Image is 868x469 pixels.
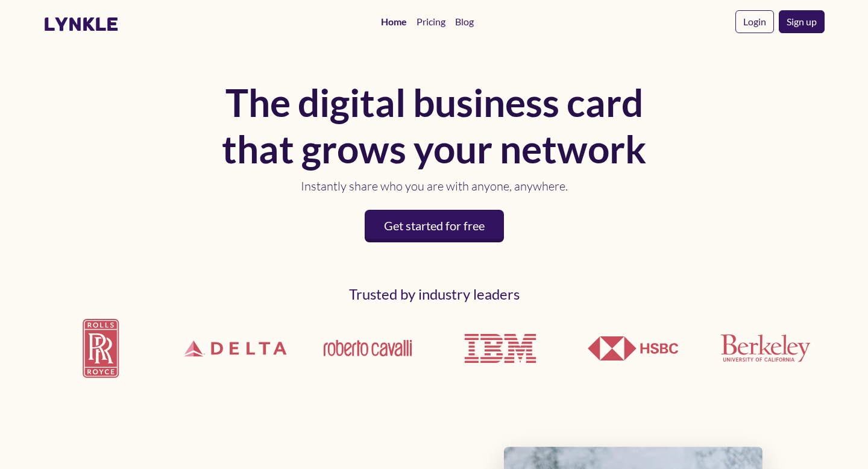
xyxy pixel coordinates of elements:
a: Home [376,10,412,34]
a: Get started for free [365,210,504,242]
a: Sign up [779,10,825,33]
a: Blog [450,10,479,34]
img: Delta Airlines [176,306,294,391]
a: lynkle [43,13,119,36]
img: Roberto Cavalli [322,339,413,357]
p: Instantly share who you are with anyone, anywhere. [217,177,651,195]
img: UCLA Berkeley [720,334,811,362]
a: Login [735,10,774,33]
img: IBM [455,303,546,394]
h2: Trusted by industry leaders [43,286,825,303]
a: Pricing [412,10,450,34]
img: Rolls Royce [43,309,162,388]
img: HSBC [588,336,678,360]
h1: The digital business card that grows your network [217,80,651,172]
